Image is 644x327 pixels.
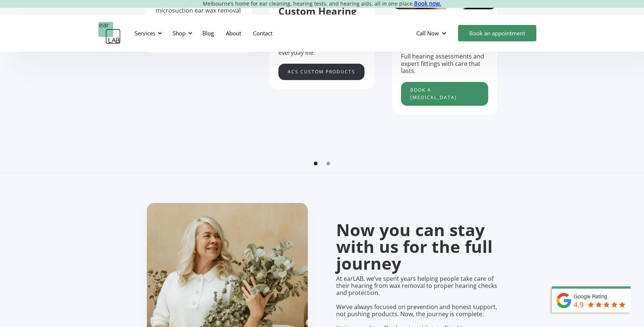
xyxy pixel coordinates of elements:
[326,162,330,165] div: Show slide 2 of 2
[130,22,164,44] div: Services
[458,25,536,41] a: Book an appointment
[247,22,278,44] a: Contact
[278,35,366,57] p: Tailored earplugs for music, sleep, work, swim, and everyday life.
[173,29,186,37] div: Shop
[314,162,318,165] div: Show slide 1 of 2
[98,22,121,44] a: home
[336,218,493,274] strong: Now you can stay with us for the full journey
[278,64,364,80] a: acs custom products
[220,22,247,44] a: About
[168,22,195,44] div: Shop
[135,29,155,37] div: Services
[196,22,220,44] a: Blog
[401,53,488,74] p: Full hearing assessments and expert fittings with care that lasts.
[410,22,454,44] div: Call Now
[416,29,439,37] div: Call Now
[401,82,488,106] a: Book a [MEDICAL_DATA]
